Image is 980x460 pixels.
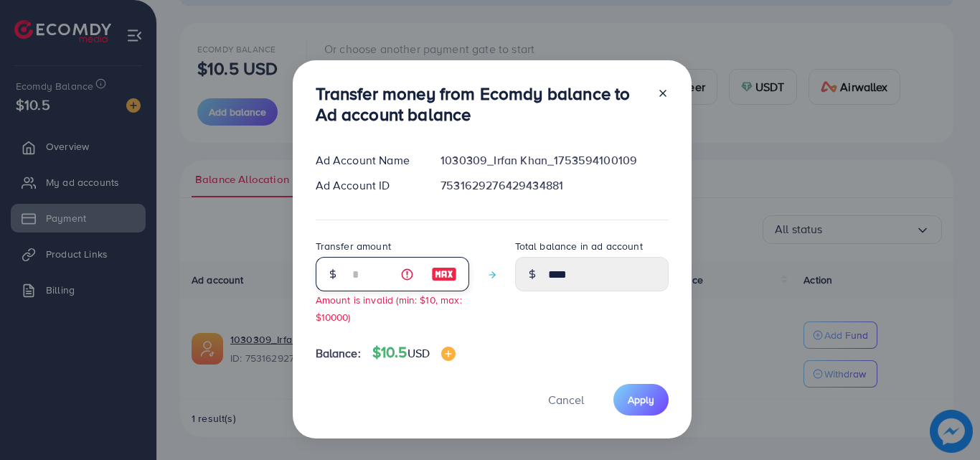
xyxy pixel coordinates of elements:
[613,384,669,415] button: Apply
[372,344,456,362] h4: $10.5
[429,177,679,194] div: 7531629276429434881
[429,152,679,169] div: 1030309_Irfan Khan_1753594100109
[628,393,654,407] span: Apply
[304,177,430,194] div: Ad Account ID
[316,293,462,323] small: Amount is invalid (min: $10, max: $10000)
[316,345,361,362] span: Balance:
[515,239,643,253] label: Total balance in ad account
[407,345,430,361] span: USD
[431,266,457,283] img: image
[316,83,646,125] h3: Transfer money from Ecomdy balance to Ad account balance
[530,384,602,415] button: Cancel
[304,152,430,169] div: Ad Account Name
[441,347,456,361] img: image
[548,392,584,408] span: Cancel
[316,239,391,253] label: Transfer amount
